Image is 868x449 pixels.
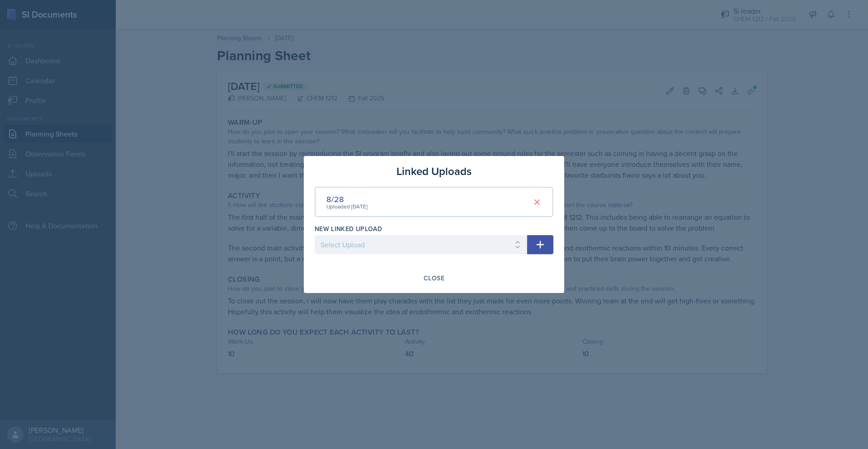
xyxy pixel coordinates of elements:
[326,203,368,211] div: Uploaded [DATE]
[315,224,382,233] label: New Linked Upload
[424,274,444,282] div: Close
[418,270,450,286] button: Close
[326,193,368,205] div: 8/28
[396,163,472,180] h3: Linked Uploads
